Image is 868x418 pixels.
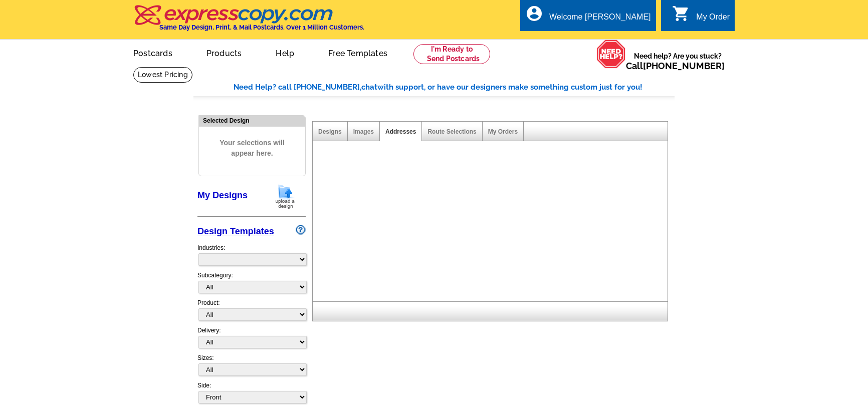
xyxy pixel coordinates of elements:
[197,298,306,326] div: Product:
[672,11,730,24] a: shopping_cart My Order
[296,225,306,235] img: design-wizard-help-icon.png
[312,41,403,64] a: Free Templates
[626,51,730,71] span: Need help? Are you stuck?
[361,83,377,92] span: chat
[260,41,310,64] a: Help
[197,353,306,381] div: Sizes:
[197,190,248,200] a: My Designs
[626,61,725,71] span: Call
[596,40,626,69] img: help
[549,13,650,27] div: Welcome [PERSON_NAME]
[199,116,305,125] div: Selected Design
[133,12,364,31] a: Same Day Design, Print, & Mail Postcards. Over 1 Million Customers.
[206,128,298,169] span: Your selections will appear here.
[117,41,188,64] a: Postcards
[525,5,543,23] i: account_circle
[197,271,306,298] div: Subcategory:
[318,128,342,135] a: Designs
[159,24,364,31] h4: Same Day Design, Print, & Mail Postcards. Over 1 Million Customers.
[197,226,274,236] a: Design Templates
[197,238,306,271] div: Industries:
[488,128,518,135] a: My Orders
[234,82,675,93] div: Need Help? call [PHONE_NUMBER], with support, or have our designers make something custom just fo...
[190,41,258,64] a: Products
[197,381,306,404] div: Side:
[643,61,725,71] a: [PHONE_NUMBER]
[353,128,374,135] a: Images
[197,326,306,353] div: Delivery:
[672,5,690,23] i: shopping_cart
[696,13,730,27] div: My Order
[385,128,416,135] a: Addresses
[427,128,476,135] a: Route Selections
[272,184,298,209] img: upload-design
